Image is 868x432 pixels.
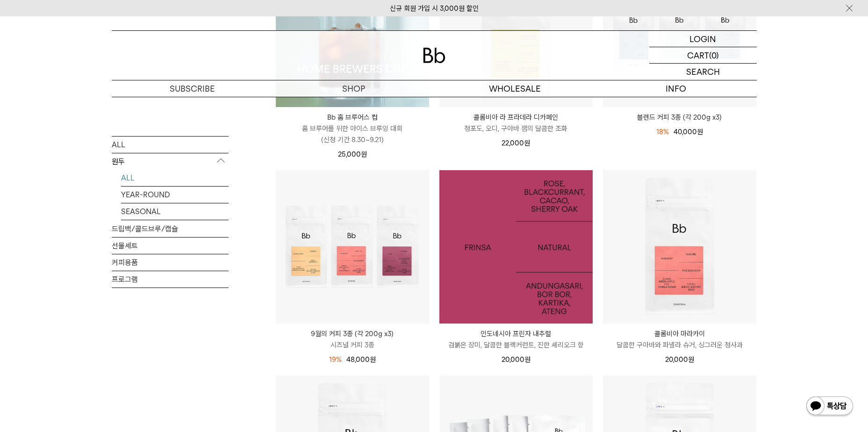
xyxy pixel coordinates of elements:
[439,112,593,123] p: 콜롬비아 라 프라데라 디카페인
[361,150,367,158] span: 원
[276,328,429,339] p: 9월의 커피 3종 (각 200g x3)
[370,355,376,364] span: 원
[674,128,703,136] span: 40,000
[697,128,703,136] span: 원
[603,339,756,351] p: 달콤한 구아바와 파넬라 슈거, 싱그러운 청사과
[665,355,694,364] span: 20,000
[687,47,709,63] p: CART
[439,328,593,339] p: 인도네시아 프린자 내추럴
[112,220,229,237] a: 드립백/콜드브루/캡슐
[423,48,445,63] img: 로고
[112,136,229,152] a: ALL
[276,112,429,145] a: Bb 홈 브루어스 컵 홈 브루어를 위한 아이스 브루잉 대회(신청 기간 8.30~9.21)
[603,170,756,324] img: 콜롬비아 마라카이
[112,153,229,170] p: 원두
[649,31,757,47] a: LOGIN
[524,355,531,364] span: 원
[112,271,229,287] a: 프로그램
[439,339,593,351] p: 검붉은 장미, 달콤한 블랙커런트, 진한 셰리오크 향
[649,47,757,64] a: CART (0)
[439,170,593,324] a: 인도네시아 프린자 내추럴
[112,80,273,97] a: SUBSCRIBE
[603,112,756,123] a: 블렌드 커피 3종 (각 200g x3)
[329,354,342,365] div: 19%
[338,150,367,158] span: 25,000
[686,64,720,80] p: SEARCH
[439,170,593,324] img: 1000000483_add2_080.jpg
[595,80,757,97] p: INFO
[709,47,719,63] p: (0)
[689,31,716,47] p: LOGIN
[688,355,694,364] span: 원
[276,328,429,351] a: 9월의 커피 3종 (각 200g x3) 시즈널 커피 3종
[603,328,756,351] a: 콜롬비아 마라카이 달콤한 구아바와 파넬라 슈거, 싱그러운 청사과
[524,139,530,147] span: 원
[603,328,756,339] p: 콜롬비아 마라카이
[276,339,429,351] p: 시즈널 커피 3종
[439,328,593,351] a: 인도네시아 프린자 내추럴 검붉은 장미, 달콤한 블랙커런트, 진한 셰리오크 향
[121,169,229,186] a: ALL
[112,254,229,270] a: 커피용품
[276,112,429,123] p: Bb 홈 브루어스 컵
[276,123,429,145] p: 홈 브루어를 위한 아이스 브루잉 대회 (신청 기간 8.30~9.21)
[805,396,854,418] img: 카카오톡 채널 1:1 채팅 버튼
[346,355,376,364] span: 48,000
[502,355,531,364] span: 20,000
[273,80,434,97] a: SHOP
[502,139,530,147] span: 22,000
[434,80,595,97] p: WHOLESALE
[276,170,429,324] img: 9월의 커피 3종 (각 200g x3)
[121,186,229,202] a: YEAR-ROUND
[390,4,479,13] a: 신규 회원 가입 시 3,000원 할인
[656,126,669,137] div: 18%
[439,123,593,134] p: 청포도, 오디, 구아바 잼의 달콤한 조화
[439,112,593,134] a: 콜롬비아 라 프라데라 디카페인 청포도, 오디, 구아바 잼의 달콤한 조화
[112,237,229,253] a: 선물세트
[121,203,229,219] a: SEASONAL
